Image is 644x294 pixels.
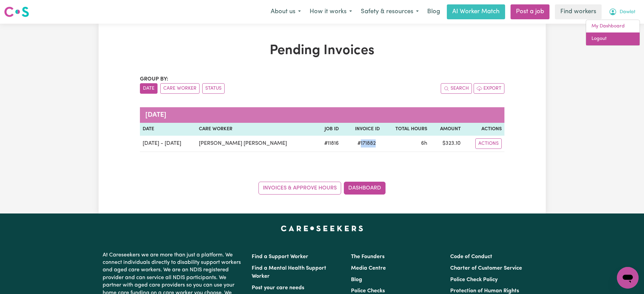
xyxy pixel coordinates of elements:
[160,83,200,94] button: sort invoices by care worker
[356,5,423,19] button: Safety & resources
[604,5,640,19] button: My Account
[252,254,308,259] a: Find a Support Worker
[344,182,386,195] a: Dashboard
[351,288,385,294] a: Police Checks
[140,136,196,152] td: [DATE] - [DATE]
[450,288,519,294] a: Protection of Human Rights
[266,5,305,19] button: About us
[450,254,492,259] a: Code of Conduct
[351,266,386,271] a: Media Centre
[441,83,472,94] button: Search
[140,43,504,59] h1: Pending Invoices
[475,138,502,149] button: Actions
[511,4,549,19] a: Post a job
[4,4,29,20] a: Careseekers logo
[450,266,522,271] a: Charter of Customer Service
[4,6,29,18] img: Careseekers logo
[463,123,504,136] th: Actions
[351,277,362,282] a: Blog
[305,5,356,19] button: How it works
[196,123,316,136] th: Care Worker
[586,20,640,33] a: My Dashboard
[421,141,427,146] span: 6 hours
[316,136,342,152] td: # 11816
[140,83,158,94] button: sort invoices by date
[555,4,602,19] a: Find workers
[196,136,316,152] td: [PERSON_NAME] [PERSON_NAME]
[382,123,430,136] th: Total Hours
[450,277,498,282] a: Police Check Policy
[252,266,326,279] a: Find a Mental Health Support Worker
[140,107,504,123] caption: [DATE]
[258,182,341,195] a: Invoices & Approve Hours
[351,254,385,259] a: The Founders
[423,4,444,19] a: Blog
[586,32,640,45] a: Logout
[353,139,380,148] span: # 171882
[281,226,363,231] a: Careseekers home page
[316,123,342,136] th: Job ID
[617,267,639,289] iframe: Button to launch messaging window
[430,136,463,152] td: $ 323.10
[586,20,640,46] div: My Account
[447,4,505,19] a: AI Worker Match
[341,123,382,136] th: Invoice ID
[252,285,304,291] a: Post your care needs
[620,8,636,16] span: Dawlat
[430,123,463,136] th: Amount
[202,83,225,94] button: sort invoices by paid status
[474,83,504,94] button: Export
[140,123,196,136] th: Date
[140,76,168,82] span: Group by:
